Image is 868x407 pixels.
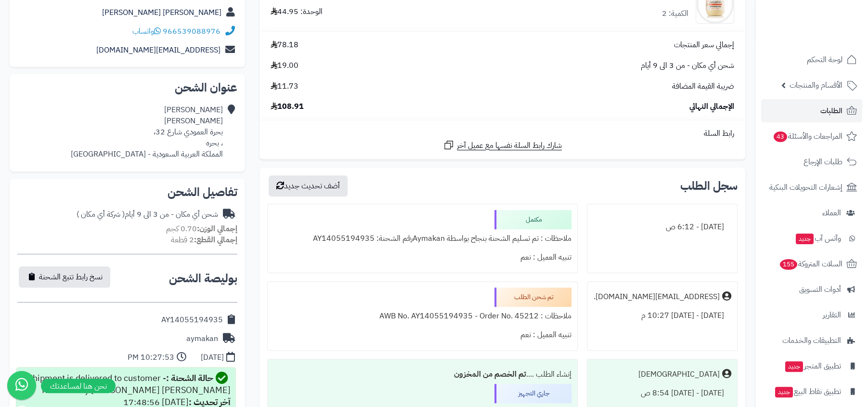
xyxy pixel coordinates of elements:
[77,209,125,220] span: ( شركة أي مكان )
[269,175,348,197] button: أضف تحديث جديد
[761,125,862,148] a: المراجعات والأسئلة43
[799,283,841,296] span: أدوات التسويق
[19,266,110,288] button: نسخ رابط تتبع الشحنة
[96,44,220,56] a: [EMAIL_ADDRESS][DOMAIN_NAME]
[593,384,731,403] div: [DATE] - [DATE] 8:54 ص
[201,352,224,363] div: [DATE]
[17,82,237,93] h2: عنوان الشحن
[761,354,862,378] a: تطبيق المتجرجديد
[689,101,734,112] span: الإجمالي النهائي
[761,48,862,71] a: لوحة التحكم
[77,209,218,220] div: شحن أي مكان - من 3 الى 9 أيام
[271,39,298,51] span: 78.18
[273,365,571,384] div: إنشاء الطلب ....
[271,6,323,17] div: الوحدة: 44.95
[761,252,862,276] a: السلات المتروكة155
[662,8,688,19] div: الكمية: 2
[186,333,218,344] div: aymakan
[823,308,841,322] span: التقارير
[273,248,571,267] div: تنبيه العميل : نعم
[273,326,571,344] div: تنبيه العميل : نعم
[761,227,862,250] a: وآتس آبجديد
[674,39,734,51] span: إجمالي سعر المنتجات
[171,234,237,246] small: 2 قطعة
[641,60,734,71] span: شحن أي مكان - من 3 الى 9 أيام
[163,26,220,37] a: 966539088976
[796,234,814,244] span: جديد
[769,181,842,194] span: إشعارات التحويلات البنكية
[774,385,841,398] span: تطبيق نقاط البيع
[166,223,237,235] small: 0.70 كجم
[672,81,734,92] span: ضريبة القيمة المضافة
[761,380,862,403] a: تطبيق نقاط البيعجديد
[761,150,862,173] a: طلبات الإرجاع
[128,352,174,363] div: 10:27:53 PM
[273,307,571,326] div: ملاحظات : AWB No. AY14055194935 - Order No. 45212
[773,130,842,143] span: المراجعات والأسئلة
[761,99,862,122] a: الطلبات
[454,368,526,380] b: تم الخصم من المخزون
[166,371,213,384] strong: حالة الشحنة :
[271,60,298,71] span: 19.00
[271,101,304,112] span: 108.91
[494,210,571,229] div: مكتمل
[807,53,842,66] span: لوحة التحكم
[803,155,842,169] span: طلبات الإرجاع
[761,329,862,352] a: التطبيقات والخدمات
[774,131,787,142] span: 43
[443,139,562,151] a: شارك رابط السلة نفسها مع عميل آخر
[39,271,103,283] span: نسخ رابط تتبع الشحنة
[494,288,571,307] div: تم شحن الطلب
[780,259,797,270] span: 155
[263,128,741,139] div: رابط السلة
[197,223,237,235] strong: إجمالي الوزن:
[785,361,803,372] span: جديد
[594,291,720,302] div: [EMAIL_ADDRESS][DOMAIN_NAME].
[761,176,862,199] a: إشعارات التحويلات البنكية
[17,186,237,198] h2: تفاصيل الشحن
[273,229,571,248] div: ملاحظات : تم تسليم الشحنة بنجاح بواسطة Aymakanرقم الشحنة: AY14055194935
[102,7,221,18] a: [PERSON_NAME] [PERSON_NAME]
[779,257,842,271] span: السلات المتروكة
[161,315,223,326] div: AY14055194935
[790,79,842,92] span: الأقسام والمنتجات
[761,278,862,301] a: أدوات التسويق
[593,306,731,325] div: [DATE] - [DATE] 10:27 م
[494,384,571,403] div: جاري التجهيز
[271,81,298,92] span: 11.73
[71,105,223,159] div: [PERSON_NAME] [PERSON_NAME] بحرة العمودي شارع 32، ، بحره المملكة العربية السعودية - [GEOGRAPHIC_D...
[784,359,841,373] span: تطبيق المتجر
[761,201,862,224] a: العملاء
[795,232,841,245] span: وآتس آب
[822,206,841,220] span: العملاء
[169,273,237,284] h2: بوليصة الشحن
[132,26,161,37] a: واتساب
[194,234,237,246] strong: إجمالي القطع:
[775,387,793,397] span: جديد
[638,369,720,380] div: [DEMOGRAPHIC_DATA]
[761,303,862,327] a: التقارير
[457,140,562,151] span: شارك رابط السلة نفسها مع عميل آخر
[820,104,842,118] span: الطلبات
[593,218,731,236] div: [DATE] - 6:12 ص
[680,180,738,192] h3: سجل الطلب
[782,334,841,347] span: التطبيقات والخدمات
